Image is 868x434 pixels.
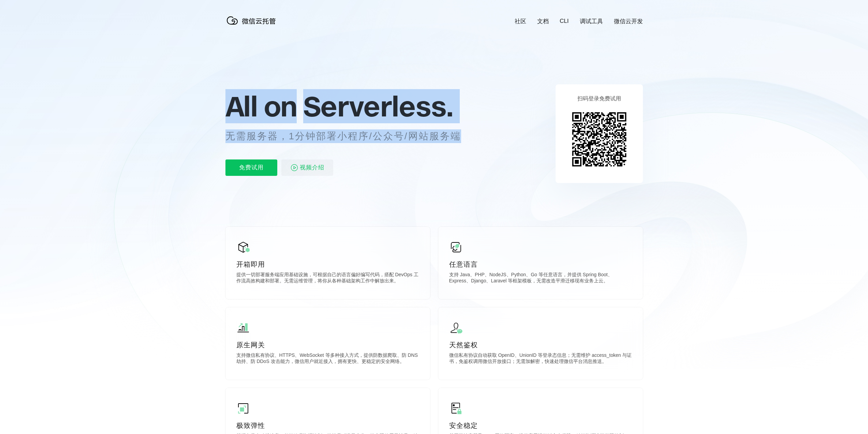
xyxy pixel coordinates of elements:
[577,95,621,102] p: 扫码登录免费试用
[236,272,419,285] p: 提供一切部署服务端应用基础设施，可根据自己的语言偏好编写代码，搭配 DevOps 工作流高效构建和部署。无需运维管理，将你从各种基础架构工作中解放出来。
[236,340,419,350] p: 原生网关
[614,17,643,25] a: 微信云开发
[225,89,297,123] span: All on
[449,340,632,350] p: 天然鉴权
[537,17,549,25] a: 文档
[225,23,280,28] a: 微信云托管
[225,129,474,143] p: 无需服务器，1分钟部署小程序/公众号/网站服务端
[449,352,632,366] p: 微信私有协议自动获取 OpenID、UnionID 等登录态信息；无需维护 access_token 与证书，免鉴权调用微信开放接口；无需加解密，快速处理微信平台消息推送。
[449,272,632,285] p: 支持 Java、PHP、NodeJS、Python、Go 等任意语言，并提供 Spring Boot、Express、Django、Laravel 等框架模板，无需改造平滑迁移现有业务上云。
[236,352,419,366] p: 支持微信私有协议、HTTPS、WebSocket 等多种接入方式，提供防数据爬取、防 DNS 劫持、防 DDoS 攻击能力，微信用户就近接入，拥有更快、更稳定的安全网络。
[236,421,419,430] p: 极致弹性
[449,421,632,430] p: 安全稳定
[303,89,453,123] span: Serverless.
[580,17,603,25] a: 调试工具
[225,14,280,27] img: 微信云托管
[300,159,324,176] span: 视频介绍
[515,17,526,25] a: 社区
[225,159,277,176] p: 免费试用
[290,164,298,172] img: video_play.svg
[236,260,419,269] p: 开箱即用
[560,18,569,25] a: CLI
[449,260,632,269] p: 任意语言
